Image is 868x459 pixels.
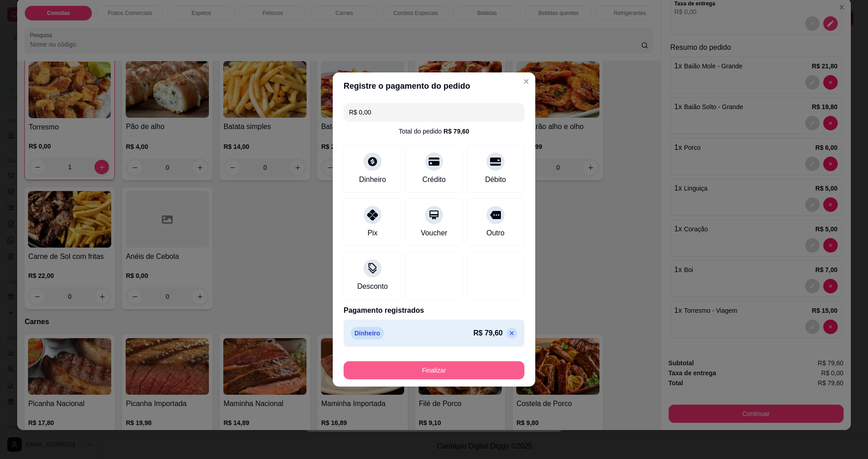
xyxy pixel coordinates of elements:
[344,361,524,379] button: Finalizar
[486,228,505,239] div: Outro
[473,328,503,339] p: R$ 79,60
[359,174,386,185] div: Dinheiro
[351,327,384,339] p: Dinheiro
[349,103,519,121] input: Ex.: hambúrguer de cordeiro
[443,127,469,136] div: R$ 79,60
[421,228,448,239] div: Voucher
[368,228,377,239] div: Pix
[357,281,388,292] div: Desconto
[333,72,535,100] header: Registre o pagamento do pedido
[422,174,446,185] div: Crédito
[519,74,533,89] button: Close
[344,305,524,316] p: Pagamento registrados
[485,174,506,185] div: Débito
[399,127,469,136] div: Total do pedido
